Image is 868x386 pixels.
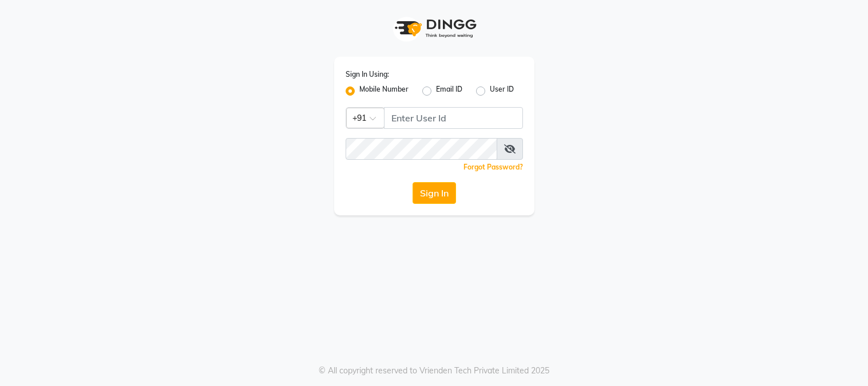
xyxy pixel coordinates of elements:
label: Sign In Using: [346,69,389,80]
input: Username [384,107,523,129]
input: Username [346,138,497,160]
img: logo1.svg [389,11,480,45]
button: Sign In [413,182,456,204]
label: Mobile Number [359,84,409,98]
label: User ID [490,84,514,98]
a: Forgot Password? [463,163,523,171]
label: Email ID [436,84,462,98]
